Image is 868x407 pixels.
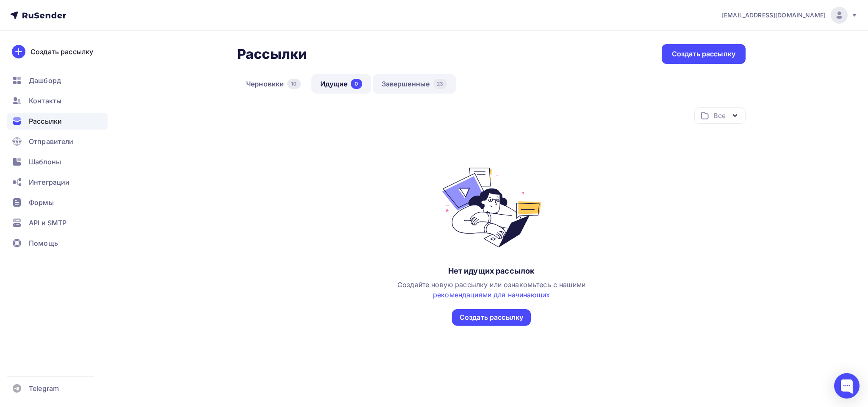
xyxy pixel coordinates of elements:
div: 10 [287,79,300,89]
div: Создать рассылку [460,313,523,322]
div: 0 [351,79,362,89]
span: Шаблоны [29,157,61,167]
span: Telegram [29,383,59,393]
a: Контакты [7,92,108,109]
span: Дашборд [29,75,61,86]
span: Отправители [29,136,74,147]
a: Идущие0 [311,74,371,94]
span: Рассылки [29,116,62,126]
span: Помощь [29,238,58,248]
a: Завершенные23 [373,74,456,94]
div: Создать рассылку [31,47,93,57]
a: Рассылки [7,113,108,130]
span: API и SMTP [29,218,67,228]
button: Все [694,107,746,124]
div: 23 [433,79,447,89]
a: Черновики10 [237,74,310,94]
a: рекомендациями для начинающих [433,291,550,299]
span: Создайте новую рассылку или ознакомьтесь с нашими [397,280,585,299]
div: Создать рассылку [672,49,735,59]
a: Отправители [7,133,108,150]
a: Формы [7,194,108,211]
span: Формы [29,197,54,208]
div: Нет идущих рассылок [448,266,535,276]
div: Все [713,111,725,121]
span: Контакты [29,96,61,106]
a: Шаблоны [7,153,108,170]
span: Интеграции [29,177,69,187]
a: [EMAIL_ADDRESS][DOMAIN_NAME] [722,7,858,24]
h2: Рассылки [237,46,307,63]
a: Дашборд [7,72,108,89]
span: [EMAIL_ADDRESS][DOMAIN_NAME] [722,11,826,19]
